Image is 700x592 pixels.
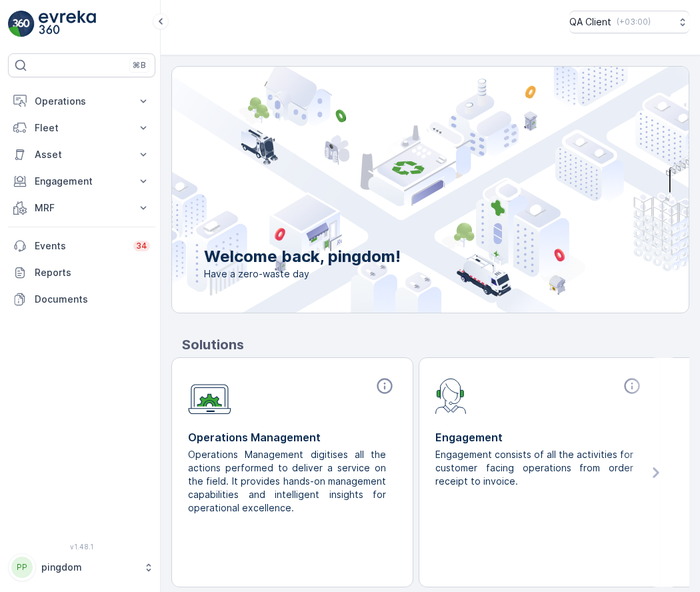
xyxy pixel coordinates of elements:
[8,11,35,37] img: logo
[617,17,651,27] p: ( +03:00 )
[35,239,125,253] p: Events
[35,148,129,161] p: Asset
[182,335,689,355] p: Solutions
[35,201,129,215] p: MRF
[8,233,155,259] a: Events34
[569,15,611,29] p: QA Client
[41,561,137,574] p: pingdom
[8,115,155,141] button: Fleet
[8,553,155,581] button: PPpingdom
[35,95,129,108] p: Operations
[435,377,467,414] img: module-icon
[133,60,146,71] p: ⌘B
[188,448,386,515] p: Operations Management digitises all the actions performed to deliver a service on the field. It p...
[39,11,96,37] img: logo_light-DOdMpM7g.png
[204,246,401,267] p: Welcome back, pingdom!
[112,67,689,313] img: city illustration
[435,429,644,445] p: Engagement
[188,429,397,445] p: Operations Management
[188,377,231,415] img: module-icon
[204,267,401,281] span: Have a zero-waste day
[8,88,155,115] button: Operations
[8,195,155,221] button: MRF
[35,266,150,279] p: Reports
[569,11,689,33] button: QA Client(+03:00)
[435,448,633,488] p: Engagement consists of all the activities for customer facing operations from order receipt to in...
[136,241,147,251] p: 34
[35,293,150,306] p: Documents
[8,259,155,286] a: Reports
[8,168,155,195] button: Engagement
[35,175,129,188] p: Engagement
[11,557,33,578] div: PP
[8,286,155,313] a: Documents
[35,121,129,135] p: Fleet
[8,543,155,551] span: v 1.48.1
[8,141,155,168] button: Asset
